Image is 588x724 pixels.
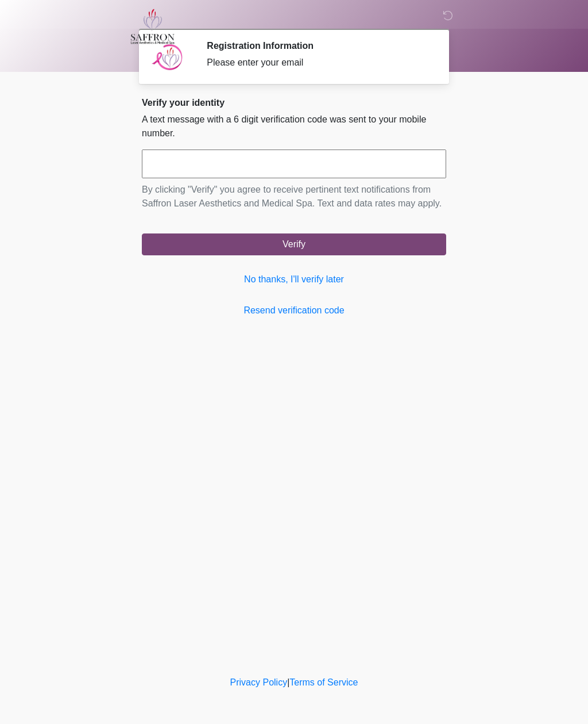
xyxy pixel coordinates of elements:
a: No thanks, I'll verify later [142,273,446,286]
a: | [287,677,289,687]
h2: Verify your identity [142,97,446,108]
p: A text message with a 6 digit verification code was sent to your mobile number. [142,113,446,140]
p: By clicking "Verify" you agree to receive pertinent text notifications from Saffron Laser Aesthet... [142,183,446,210]
a: Privacy Policy [230,677,288,687]
button: Verify [142,233,446,255]
a: Terms of Service [289,677,358,687]
div: Please enter your email [207,56,429,70]
img: Agent Avatar [150,40,185,75]
img: Saffron Laser Aesthetics and Medical Spa Logo [130,9,175,44]
a: Resend verification code [142,304,446,317]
